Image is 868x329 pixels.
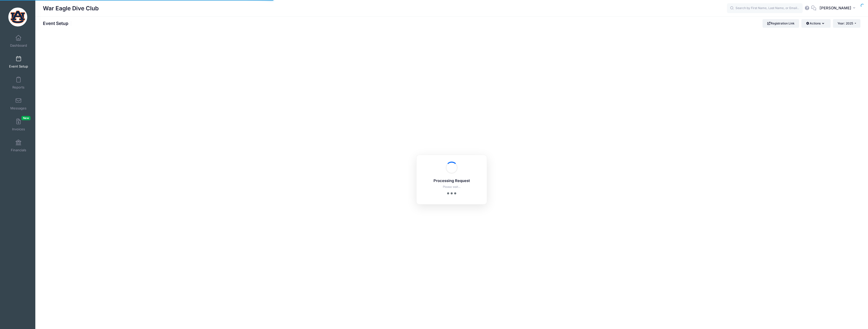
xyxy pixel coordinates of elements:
[10,106,26,110] span: Messages
[833,19,860,28] button: Year: 2025
[7,95,31,113] a: Messages
[7,32,31,50] a: Dashboard
[763,19,799,28] a: Registration Link
[21,116,31,120] span: New
[7,53,31,71] a: Event Setup
[7,137,31,155] a: Financials
[727,3,803,13] input: Search by First Name, Last Name, or Email...
[8,8,27,26] img: War Eagle Dive Club
[12,127,25,131] span: Invoices
[837,21,853,25] span: Year: 2025
[43,3,99,14] h1: War Eagle Dive Club
[820,5,851,11] span: [PERSON_NAME]
[7,116,31,134] a: InvoicesNew
[801,19,830,28] button: Actions
[11,148,26,152] span: Financials
[423,179,480,183] h5: Processing Request
[7,74,31,92] a: Reports
[10,43,27,48] span: Dashboard
[43,21,73,26] h1: Event Setup
[816,3,860,14] button: [PERSON_NAME]
[12,85,24,89] span: Reports
[9,64,28,69] span: Event Setup
[423,185,480,189] p: Please wait...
